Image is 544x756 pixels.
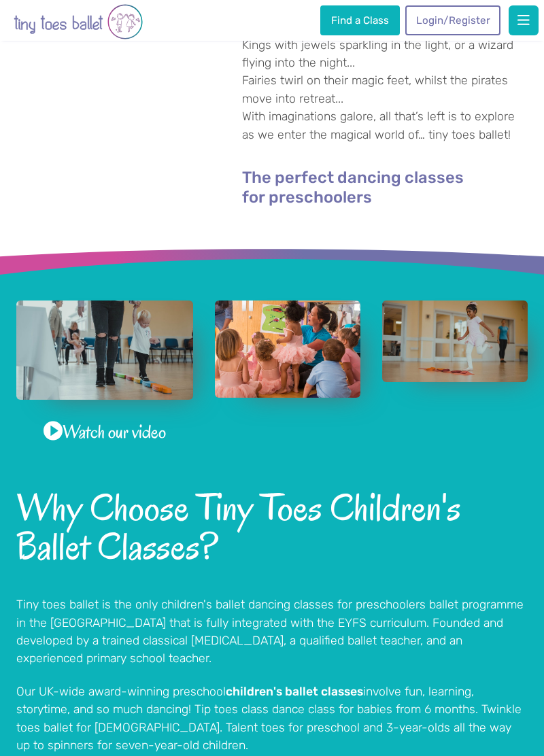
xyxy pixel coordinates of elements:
p: Tiny toes ballet is the only children's ballet dancing classes for preschoolers ballet programme ... [16,596,528,668]
a: for preschoolers [242,190,372,207]
img: tiny toes ballet [14,3,143,41]
p: Our UK-wide award-winning preschool involve fun, learning, storytime, and so much dancing! Tip to... [16,683,528,755]
a: Login/Register [405,5,500,35]
a: View full-size image [215,300,360,398]
a: Watch our video [44,419,166,445]
a: View full-size image [16,300,193,400]
h2: Why Choose Tiny Toes Children's Ballet Classes? [16,489,528,566]
p: Kings with jewels sparkling in the light, or a wizard flying into the night... Fairies twirl on t... [242,36,528,143]
a: View full-size image [382,300,528,382]
h4: The perfect dancing classes [242,168,528,208]
a: children's ballet classes [226,686,363,700]
a: Find a Class [320,5,399,35]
